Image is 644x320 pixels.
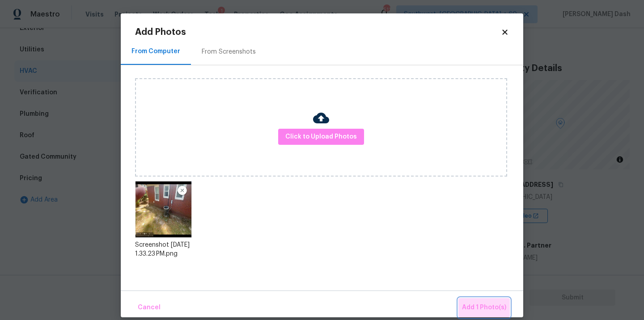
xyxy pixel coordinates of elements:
[278,129,364,145] button: Click to Upload Photos
[135,240,192,258] div: Screenshot [DATE] 1.33.23 PM.png
[285,131,357,143] span: Click to Upload Photos
[134,298,164,317] button: Cancel
[202,47,256,56] div: From Screenshots
[313,110,329,126] img: Cloud Upload Icon
[138,302,161,313] span: Cancel
[131,47,180,56] div: From Computer
[458,298,510,317] button: Add 1 Photo(s)
[135,28,501,37] h2: Add Photos
[462,302,506,313] span: Add 1 Photo(s)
